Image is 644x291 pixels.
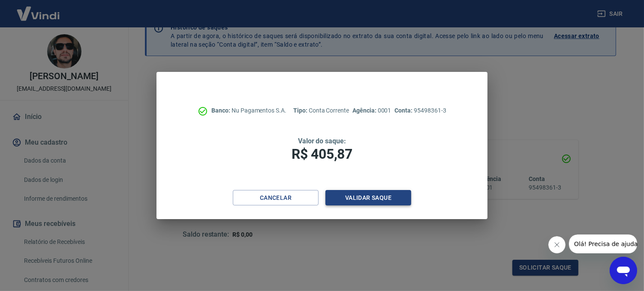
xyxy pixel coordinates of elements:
[352,107,378,114] span: Agência:
[5,6,72,13] span: Olá! Precisa de ajuda?
[211,107,232,114] span: Banco:
[293,107,309,114] span: Tipo:
[395,107,414,114] span: Conta:
[298,137,346,145] span: Valor do saque:
[352,106,391,115] p: 0001
[610,257,637,284] iframe: Botão para abrir a janela de mensagens
[233,190,319,206] button: Cancelar
[325,190,411,206] button: Validar saque
[293,106,349,115] p: Conta Corrente
[211,106,286,115] p: Nu Pagamentos S.A.
[548,236,566,253] iframe: Fechar mensagem
[569,235,637,253] iframe: Mensagem da empresa
[395,106,446,115] p: 95498361-3
[292,146,352,162] span: R$ 405,87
